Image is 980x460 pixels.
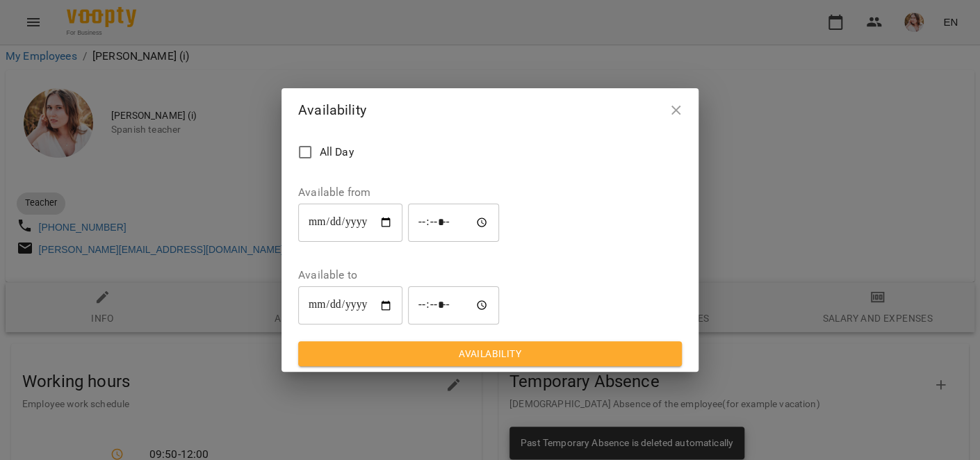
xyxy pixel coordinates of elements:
span: All Day [320,144,354,161]
label: Available to [298,270,499,281]
button: Availability [298,341,682,366]
label: Available from [298,187,499,198]
span: Availability [309,345,671,362]
h2: Availability [298,99,682,121]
